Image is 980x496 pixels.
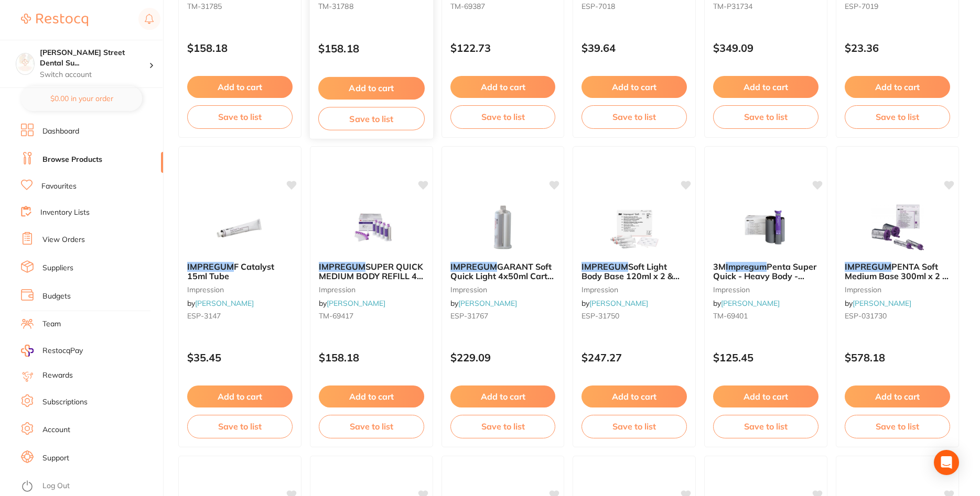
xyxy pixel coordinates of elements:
b: IMPREGUM PENTA Soft Medium Base 300ml x 2 & Cat 60ml x2 [845,262,950,281]
img: IMPREGUM GARANT Soft Quick Light 4x50ml Cart &10 Mix Tip [469,201,537,253]
button: Add to cart [845,385,950,407]
p: $349.09 [713,42,819,54]
button: Add to cart [318,77,425,100]
span: SUPER QUICK MEDIUM BODY REFILL 4 X 50ML CARTS [319,261,423,291]
button: Save to list [845,105,950,128]
a: [PERSON_NAME] [458,299,517,308]
button: Add to cart [187,385,293,407]
span: ESP-3147 [187,311,221,321]
p: $247.27 [581,351,687,363]
button: Save to list [187,415,293,438]
a: Suppliers [42,263,73,273]
button: Add to cart [845,76,950,98]
img: 3M Impregum Penta Super Quick - Heavy Body - Cartridge Pentamix 3 [732,201,800,253]
img: RestocqPay [21,345,34,357]
img: IMPREGUM Soft Light Body Base 120ml x 2 & Catalyst 15ml x 2 [600,201,669,253]
p: $122.73 [450,42,556,54]
button: Add to cart [581,76,687,98]
p: $158.18 [319,351,424,363]
em: IMPREGUM [450,261,497,272]
span: TM-31788 [318,2,353,11]
span: TM-69401 [713,311,748,321]
p: $35.45 [187,351,293,363]
em: IMPREGUM [845,261,891,272]
span: by [845,299,911,308]
em: IMPREGUM [581,261,628,272]
a: [PERSON_NAME] [853,299,911,308]
b: 3M Impregum Penta Super Quick - Heavy Body - Cartridge Pentamix 3 [713,262,819,281]
span: ESP-31767 [450,311,488,321]
span: 3M [713,261,726,272]
span: by [319,299,385,308]
a: Budgets [42,291,71,302]
button: Save to list [845,415,950,438]
small: impression [845,285,950,294]
a: View Orders [42,235,85,245]
button: Save to list [318,107,425,130]
span: by [187,299,254,308]
button: Save to list [581,105,687,128]
span: by [713,299,780,308]
button: Save to list [450,105,556,128]
a: Account [42,425,70,435]
button: Add to cart [450,76,556,98]
button: Save to list [319,415,424,438]
b: IMPREGUM F Catalyst 15ml Tube [187,262,293,281]
span: Penta Super Quick - Heavy Body - Cartridge Pentamix 3 [713,261,816,291]
span: F Catalyst 15ml Tube [187,261,274,281]
p: Switch account [40,70,149,80]
p: $23.36 [845,42,950,54]
a: Dashboard [42,126,79,137]
span: RestocqPay [42,346,83,356]
p: $158.18 [187,42,293,54]
em: IMPREGUM [319,261,365,272]
span: TM-69387 [450,2,485,11]
button: Save to list [187,105,293,128]
span: PENTA Soft Medium Base 300ml x 2 & Cat 60ml x2 [845,261,949,291]
button: Add to cart [319,385,424,407]
b: IMPREGUM SUPER QUICK MEDIUM BODY REFILL 4 X 50ML CARTS [319,262,424,281]
small: impression [581,285,687,294]
a: Favourites [41,181,77,192]
small: impression [187,285,293,294]
a: [PERSON_NAME] [721,299,780,308]
span: ESP-31750 [581,311,619,321]
div: Open Intercom Messenger [934,450,959,475]
p: $125.45 [713,351,819,363]
a: Rewards [42,370,73,381]
button: Add to cart [450,385,556,407]
em: Impregum [726,261,767,272]
p: $229.09 [450,351,556,363]
p: $158.18 [318,42,425,54]
em: IMPREGUM [187,261,234,272]
b: IMPREGUM Soft Light Body Base 120ml x 2 & Catalyst 15ml x 2 [581,262,687,281]
span: TM-69417 [319,311,353,321]
span: by [450,299,517,308]
a: [PERSON_NAME] [327,299,385,308]
a: Team [42,319,61,329]
img: IMPREGUM PENTA Soft Medium Base 300ml x 2 & Cat 60ml x2 [864,201,932,253]
a: Browse Products [42,155,102,165]
button: Save to list [450,415,556,438]
p: $578.18 [845,351,950,363]
a: Inventory Lists [40,207,90,218]
button: Save to list [713,415,819,438]
button: Add to cart [187,76,293,98]
button: Add to cart [713,76,819,98]
a: Subscriptions [42,397,88,407]
span: ESP-7019 [845,2,878,11]
a: [PERSON_NAME] [195,299,254,308]
a: Log Out [42,481,70,491]
a: RestocqPay [21,345,83,357]
img: Restocq Logo [21,14,88,26]
a: Support [42,453,69,464]
h4: Dawson Street Dental Surgery [40,48,149,68]
b: IMPREGUM GARANT Soft Quick Light 4x50ml Cart &10 Mix Tip [450,262,556,281]
small: impression [713,285,819,294]
a: [PERSON_NAME] [589,299,648,308]
span: GARANT Soft Quick Light 4x50ml Cart &10 Mix Tip [450,261,554,291]
small: impression [319,285,424,294]
button: Save to list [581,415,687,438]
button: Log Out [21,478,160,495]
button: $0.00 in your order [21,86,142,111]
